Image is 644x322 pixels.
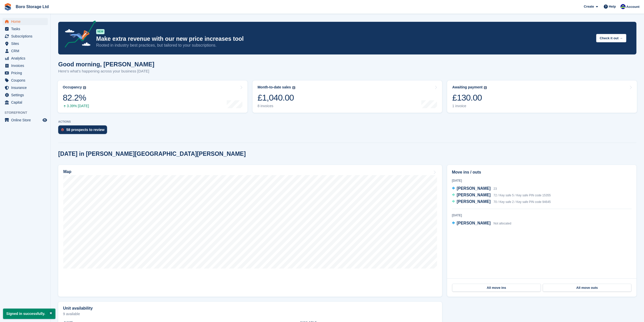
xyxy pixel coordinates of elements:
a: Month-to-date sales £1,040.00 8 invoices [253,81,442,113]
span: Invoices [11,62,41,69]
span: Subscriptions [11,33,41,40]
span: Help [609,4,616,9]
p: Here's what's happening across your business [DATE] [58,68,154,74]
img: icon-info-grey-7440780725fd019a000dd9b08b2336e03edf1995a4989e88bcd33f0948082b44.svg [292,86,295,89]
div: [DATE] [452,178,632,183]
span: [PERSON_NAME] [457,199,491,204]
span: Create [584,4,594,9]
a: menu [3,99,48,106]
span: Not allocated [493,222,511,225]
h2: Map [63,169,71,174]
div: £130.00 [452,92,487,103]
a: menu [3,77,48,84]
h2: Move ins / outs [452,169,632,175]
span: Tasks [11,25,41,32]
div: 3.39% [DATE] [63,104,89,108]
span: Coupons [11,77,41,84]
span: CRM [11,47,41,54]
a: menu [3,69,48,77]
a: Boro Storage Ltd [14,3,51,11]
div: Occupancy [63,85,82,89]
div: Month-to-date sales [258,85,291,89]
a: [PERSON_NAME] 23 [452,185,497,192]
span: [PERSON_NAME] [457,186,491,191]
img: price-adjustments-announcement-icon-8257ccfd72463d97f412b2fc003d46551f7dbcb40ab6d574587a9cd5c0d94... [60,21,96,49]
a: [PERSON_NAME] Not allocated [452,220,511,227]
div: 1 invoice [452,104,487,108]
span: [PERSON_NAME] [457,193,491,197]
img: icon-info-grey-7440780725fd019a000dd9b08b2336e03edf1995a4989e88bcd33f0948082b44.svg [484,86,487,89]
div: Awaiting payment [452,85,483,89]
div: NEW [96,29,105,34]
a: Map [58,165,442,297]
a: menu [3,40,48,47]
a: Occupancy 82.2% 3.39% [DATE] [58,81,247,113]
img: icon-info-grey-7440780725fd019a000dd9b08b2336e03edf1995a4989e88bcd33f0948082b44.svg [83,86,86,89]
p: Signed in successfully. [3,309,55,319]
span: [PERSON_NAME] [457,221,491,225]
img: stora-icon-8386f47178a22dfd0bd8f6a31ec36ba5ce8667c1dd55bd0f319d3a0aa187defe.svg [4,3,12,11]
span: Online Store [11,117,41,124]
p: Make extra revenue with our new price increases tool [96,35,592,43]
div: 8 invoices [258,104,295,108]
a: menu [3,84,48,91]
p: ACTIONS [58,120,636,123]
span: Storefront [5,110,50,115]
p: 9 available [63,312,437,316]
span: Home [11,18,41,25]
a: [PERSON_NAME] 72 / Key safe 5 / Key safe PIN code 15355 [452,192,551,199]
span: 23 [493,187,497,191]
img: Tobie Hillier [620,4,626,9]
span: 70 / Key safe 2 / Key safe PIN code 94645 [493,200,551,204]
div: £1,040.00 [258,92,295,103]
div: [DATE] [452,213,632,218]
span: Insurance [11,84,41,91]
h2: Unit availability [63,306,93,311]
h1: Good morning, [PERSON_NAME] [58,61,154,68]
a: menu [3,25,48,32]
a: menu [3,91,48,99]
span: Analytics [11,55,41,62]
a: 58 prospects to review [58,125,110,137]
span: Capital [11,99,41,106]
a: [PERSON_NAME] 70 / Key safe 2 / Key safe PIN code 94645 [452,199,551,205]
a: Preview store [42,117,48,123]
a: menu [3,55,48,62]
a: menu [3,47,48,54]
a: All move outs [543,284,631,292]
p: Rooted in industry best practices, but tailored to your subscriptions. [96,43,592,48]
img: prospect-51fa495bee0391a8d652442698ab0144808aea92771e9ea1ae160a38d050c398.svg [61,128,64,131]
a: menu [3,18,48,25]
h2: [DATE] in [PERSON_NAME][GEOGRAPHIC_DATA][PERSON_NAME] [58,150,246,157]
span: Settings [11,91,41,99]
span: Account [626,4,639,9]
a: All move ins [452,284,541,292]
div: 58 prospects to review [66,128,105,132]
div: 82.2% [63,92,89,103]
a: Awaiting payment £130.00 1 invoice [447,81,637,113]
a: menu [3,117,48,124]
span: 72 / Key safe 5 / Key safe PIN code 15355 [493,194,551,197]
a: menu [3,33,48,40]
a: menu [3,62,48,69]
button: Check it out → [596,34,626,42]
span: Sites [11,40,41,47]
span: Pricing [11,69,41,77]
